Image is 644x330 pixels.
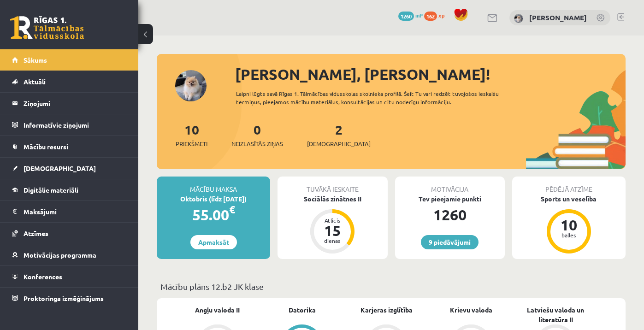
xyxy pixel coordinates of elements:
div: Oktobris (līdz [DATE]) [157,194,270,204]
a: [PERSON_NAME] [529,13,587,22]
a: Datorika [289,305,316,315]
legend: Maksājumi [24,201,127,222]
a: Rīgas 1. Tālmācības vidusskola [10,16,84,39]
a: Maksājumi [12,201,127,222]
div: 10 [555,218,583,232]
legend: Informatīvie ziņojumi [24,114,127,136]
a: 0Neizlasītās ziņas [231,121,283,148]
a: Digitālie materiāli [12,179,127,200]
a: Sports un veselība 10 balles [512,194,626,255]
p: Mācību plāns 12.b2 JK klase [160,280,622,293]
a: Ziņojumi [12,93,127,114]
a: [DEMOGRAPHIC_DATA] [12,158,127,179]
span: Aktuāli [24,77,46,86]
div: dienas [319,238,346,243]
a: Konferences [12,266,127,287]
div: 15 [319,223,346,238]
a: Apmaksāt [190,235,237,249]
a: Krievu valoda [450,305,492,315]
span: xp [438,12,444,19]
div: Atlicis [319,218,346,223]
div: Tev pieejamie punkti [395,194,505,204]
div: Laipni lūgts savā Rīgas 1. Tālmācības vidusskolas skolnieka profilā. Šeit Tu vari redzēt tuvojošo... [236,89,517,106]
span: 1260 [398,12,414,21]
span: € [229,203,235,216]
a: 2[DEMOGRAPHIC_DATA] [307,121,371,148]
a: Sociālās zinātnes II Atlicis 15 dienas [278,194,387,255]
a: 9 piedāvājumi [421,235,479,249]
span: Digitālie materiāli [24,186,78,194]
a: Informatīvie ziņojumi [12,114,127,136]
a: 162 xp [424,12,449,19]
div: Sports un veselība [512,194,626,204]
span: 162 [424,12,437,21]
img: Emīlija Kajaka [514,14,523,23]
legend: Ziņojumi [24,93,127,114]
span: mP [415,12,423,19]
span: Atzīmes [24,229,48,237]
div: [PERSON_NAME], [PERSON_NAME]! [235,63,626,85]
a: Aktuāli [12,71,127,92]
div: 55.00 [157,204,270,226]
span: [DEMOGRAPHIC_DATA] [24,164,96,172]
span: Konferences [24,272,62,281]
a: Mācību resursi [12,136,127,157]
a: Karjeras izglītība [360,305,413,315]
div: balles [555,232,583,238]
a: Proktoringa izmēģinājums [12,288,127,309]
div: Sociālās zinātnes II [278,194,387,204]
a: 10Priekšmeti [176,121,207,148]
a: Latviešu valoda un literatūra II [514,305,598,324]
div: Tuvākā ieskaite [278,177,387,194]
a: Atzīmes [12,223,127,244]
span: Priekšmeti [176,139,207,148]
span: Proktoringa izmēģinājums [24,294,104,302]
a: 1260 mP [398,12,423,19]
span: [DEMOGRAPHIC_DATA] [307,139,371,148]
div: 1260 [395,204,505,226]
div: Mācību maksa [157,177,270,194]
a: Motivācijas programma [12,244,127,265]
span: Mācību resursi [24,142,68,151]
a: Sākums [12,49,127,71]
div: Pēdējā atzīme [512,177,626,194]
span: Sākums [24,56,47,64]
a: Angļu valoda II [195,305,240,315]
span: Motivācijas programma [24,251,96,259]
span: Neizlasītās ziņas [231,139,283,148]
div: Motivācija [395,177,505,194]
